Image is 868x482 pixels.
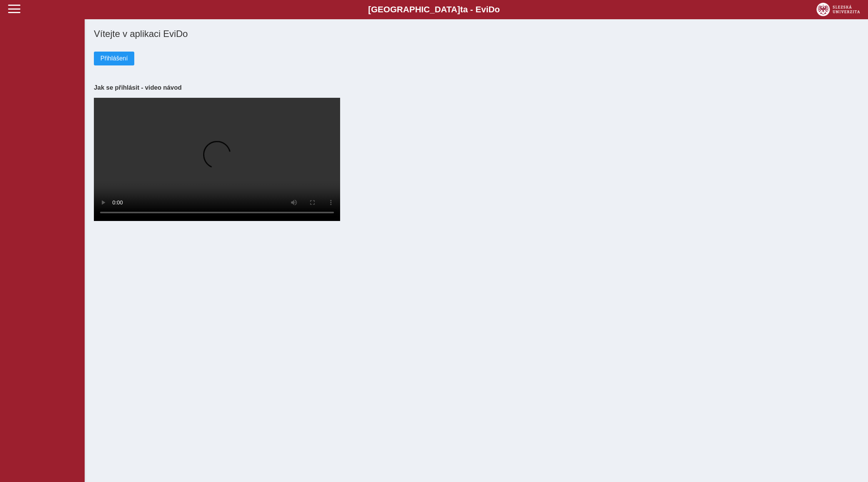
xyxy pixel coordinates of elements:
span: t [460,5,463,14]
b: [GEOGRAPHIC_DATA] a - Evi [23,5,845,15]
span: D [488,5,494,14]
img: logo_web_su.png [816,3,860,16]
span: o [495,5,500,14]
h1: Vítejte v aplikaci EviDo [94,28,859,39]
button: Přihlášení [94,52,134,65]
video: Your browser does not support the video tag. [94,98,340,221]
h3: Jak se přihlásit - video návod [94,84,859,91]
span: Přihlášení [100,55,128,62]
